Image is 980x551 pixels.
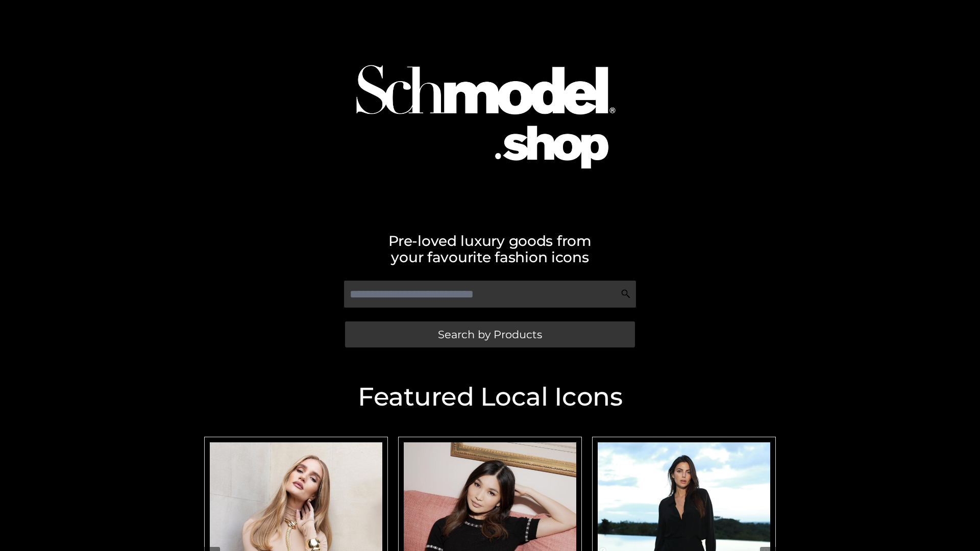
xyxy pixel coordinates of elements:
span: Search by Products [438,329,542,340]
a: Search by Products [345,321,635,347]
img: Search Icon [621,289,631,299]
h2: Featured Local Icons​ [199,384,781,410]
h2: Pre-loved luxury goods from your favourite fashion icons [199,233,781,265]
